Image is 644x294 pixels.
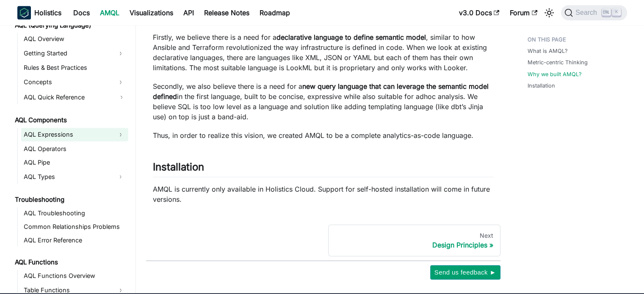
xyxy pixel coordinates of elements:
a: AQL Error Reference [21,234,128,246]
img: Holistics [17,6,31,19]
a: Forum [505,6,542,19]
strong: declarative language to define semantic model [276,33,426,41]
button: Expand sidebar category 'AQL Types' [113,170,128,184]
a: AQL Types [21,170,113,184]
a: AMQL [95,6,124,19]
button: Expand sidebar category 'Getting Started' [113,47,128,60]
a: AQL (Querying Language) [12,19,128,31]
div: Next [335,232,493,239]
a: AQL Functions Overview [21,270,128,282]
a: AQL Troubleshooting [21,207,128,219]
h2: Installation [153,161,494,177]
p: AMQL is currently only available in Holistics Cloud. Support for self-hosted installation will co... [153,184,494,204]
a: AQL Operators [21,143,128,155]
a: What is AMQL? [528,47,568,55]
a: Roadmap [254,6,295,19]
a: NextDesign Principles [328,225,500,257]
button: Switch between dark and light mode (currently light mode) [542,6,556,19]
a: Getting Started [21,47,113,60]
a: AQL Pipe [21,157,128,168]
a: Docs [68,6,95,19]
a: AQL Expressions [21,128,113,141]
a: AQL Components [12,114,128,126]
span: Search [573,9,602,16]
button: Search (Ctrl+K) [561,5,627,20]
p: Firstly, we believe there is a need for a , similar to how Ansible and Terraform revolutionized t... [153,32,494,73]
button: Expand sidebar category 'Concepts' [113,75,128,89]
p: Secondly, we also believe there is a need for a in the first language, built to be concise, expre... [153,81,494,122]
a: Common Relationships Problems [21,221,128,233]
a: Why we built AMQL? [528,70,582,78]
b: Holistics [34,8,61,18]
a: Installation [528,82,555,90]
button: Send us feedback ► [430,265,500,280]
nav: Docs sidebar [9,25,136,293]
a: Troubleshooting [12,194,128,206]
span: Send us feedback ► [434,267,496,278]
nav: Docs pages [146,225,500,257]
a: Release Notes [199,6,254,19]
a: Metric-centric Thinking [528,58,588,66]
a: HolisticsHolistics [17,6,61,19]
strong: new query language that can leverage the semantic model defined [153,82,489,101]
button: Expand sidebar category 'AQL Expressions' [113,128,128,141]
div: Design Principles [335,241,493,249]
a: AQL Quick Reference [21,91,128,104]
a: Rules & Best Practices [21,62,128,74]
a: v3.0 Docs [454,6,505,19]
a: AQL Functions [12,256,128,268]
a: Visualizations [124,6,178,19]
kbd: K [612,8,621,16]
a: Concepts [21,75,113,89]
a: API [178,6,199,19]
a: AQL Overview [21,33,128,45]
p: Thus, in order to realize this vision, we created AMQL to be a complete analytics-as-code language. [153,130,494,140]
